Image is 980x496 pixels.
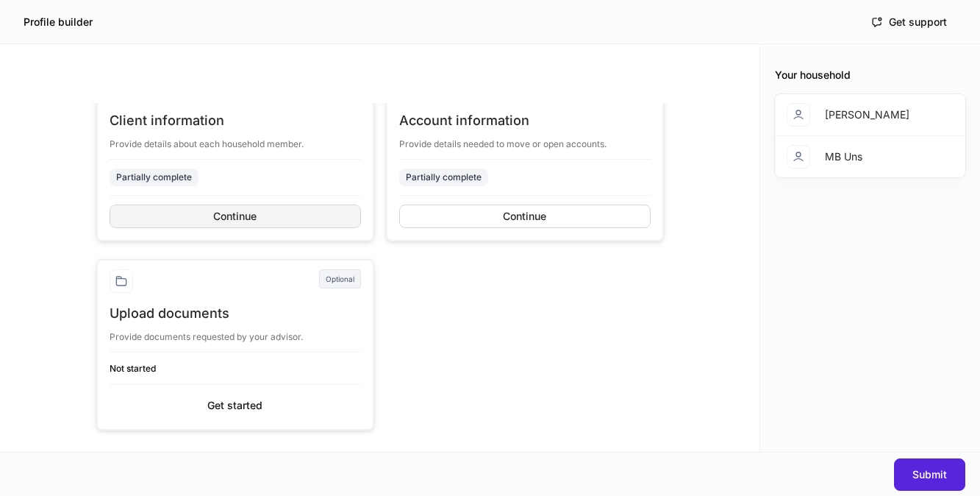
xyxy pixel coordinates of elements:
[912,470,947,480] div: Submit
[110,305,361,322] div: Upload documents
[110,322,361,343] div: Provide documents requested by your advisor.
[862,10,956,34] button: Get support
[825,149,862,164] div: MB Uns
[894,458,965,491] button: Submit
[503,211,546,222] div: Continue
[213,211,257,222] div: Continue
[110,394,361,417] button: Get started
[399,205,651,228] button: Continue
[110,112,361,130] div: Client information
[825,107,909,122] div: [PERSON_NAME]
[207,400,262,411] div: Get started
[110,205,361,228] button: Continue
[871,16,947,28] div: Get support
[399,130,651,150] div: Provide details needed to move or open accounts.
[406,170,482,184] div: Partially complete
[775,68,965,82] div: Your household
[110,361,361,375] h6: Not started
[319,269,361,288] div: Optional
[399,112,651,130] div: Account information
[24,15,93,29] h5: Profile builder
[116,170,192,184] div: Partially complete
[110,130,361,150] div: Provide details about each household member.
